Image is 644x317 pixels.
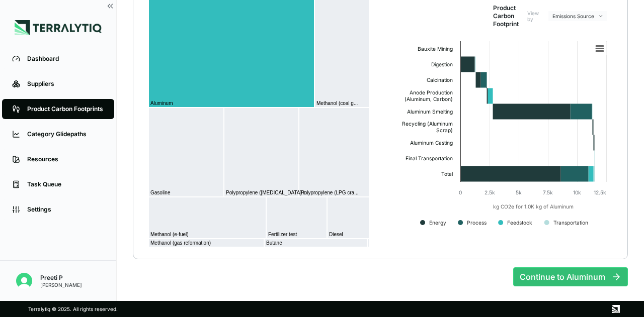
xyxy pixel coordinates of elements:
text: 0 [459,189,462,195]
img: Logo [15,20,102,35]
div: Task Queue [27,180,104,188]
text: kg CO2e for 1.0K kg of Aluminum [493,203,574,210]
text: Diesel [329,232,343,237]
text: 7.5k [543,189,553,195]
text: Final Transportation [406,155,453,162]
div: Settings [27,205,104,214]
text: Methanol (gas reformation) [150,240,211,246]
h2: Product Carbon Footprint [493,4,523,28]
text: Aluminum [150,100,173,106]
div: Category Glidepaths [27,130,104,138]
text: Methanol (e-fuel) [150,232,189,237]
text: 5k [516,189,522,195]
text: 10k [573,189,581,195]
img: Preeti P [16,273,32,289]
div: Preeti P [40,274,82,282]
text: Aluminum Casting [410,140,453,146]
button: Emissions Source [548,11,607,21]
text: 2.5k [485,189,495,195]
text: Aluminum Smelting [407,109,453,115]
text: Energy [429,220,446,226]
text: Process [467,220,487,226]
text: 12.5k [594,189,606,195]
text: Recycling (Aluminum Scrap) [402,121,453,134]
text: Polypropylene (LPG cra... [301,190,359,195]
div: Resources [27,155,104,163]
div: [PERSON_NAME] [40,282,82,288]
text: Methanol (coal g... [316,100,358,106]
text: Feedstock [507,220,532,226]
text: Anode Production (Aluminum, Carbon) [405,89,453,102]
div: Product Carbon Footprints [27,105,104,113]
button: Continue to Aluminum [513,267,628,286]
label: View by [527,10,544,22]
text: Total [441,171,453,177]
div: Dashboard [27,55,104,63]
text: Bauxite Mining [418,46,453,52]
text: Calcination [427,77,453,83]
text: Polypropylene ([MEDICAL_DATA] c... [226,190,309,195]
text: Fertilizer test [268,232,297,237]
button: Open user button [12,269,36,293]
text: Gasoline [150,190,171,195]
div: Suppliers [27,80,104,88]
text: Digestion [431,61,453,68]
text: Transportation [553,220,588,226]
text: Butane [266,240,282,246]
